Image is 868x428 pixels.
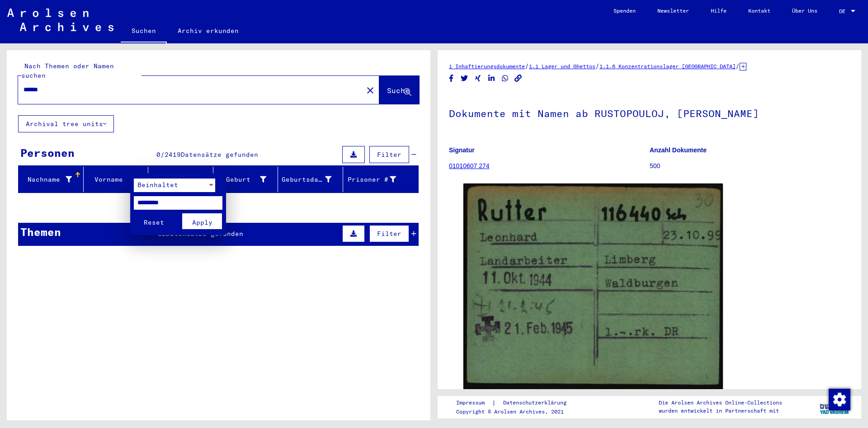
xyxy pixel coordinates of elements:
button: Apply [182,213,222,229]
img: Zustimmung ändern [829,389,850,410]
span: Reset [144,218,164,226]
span: Beinhaltet [137,181,178,189]
span: Apply [192,218,212,226]
button: Reset [134,213,174,229]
